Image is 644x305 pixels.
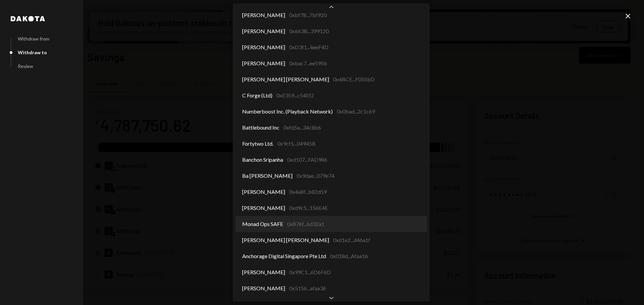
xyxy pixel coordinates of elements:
div: 0xd1e2...d46a1f [333,236,370,244]
span: [PERSON_NAME] [242,284,285,292]
div: 0x9cf5...04945B [277,140,316,148]
span: [PERSON_NAME] [PERSON_NAME] [242,75,329,83]
span: [PERSON_NAME] [242,43,285,51]
div: 0x9dae...079e74 [297,172,334,180]
div: 0xbf78...7bf920 [289,11,327,19]
span: C Forge (Ltd) [242,91,272,99]
span: Anchorage Digital Singapore Pte Ltd [242,252,326,260]
span: [PERSON_NAME] [242,11,285,19]
span: Fortytwo Ltd. [242,140,273,148]
span: Banchon Sripanha [242,156,283,164]
div: Withdraw to [18,50,47,55]
div: Withdraw from [18,36,49,42]
div: 0xD3f1...4eeF4D [289,43,328,51]
span: [PERSON_NAME] [242,59,285,67]
span: Monad Ops SAFE [242,220,283,228]
div: 0x018d...Afaa16 [330,252,368,260]
span: [PERSON_NAME] [PERSON_NAME] [242,236,329,244]
div: 0xd107...FAD986 [287,156,327,164]
span: [PERSON_NAME] [242,268,285,276]
div: 0xd9c5...156E4E [289,204,328,212]
span: Ba [PERSON_NAME] [242,172,292,180]
div: 0x663B...399120 [289,27,329,35]
div: 0x99C1...6D6F6D [289,268,331,276]
div: 0x876f...6d32a1 [287,220,324,228]
div: 0xfd5a...34c8b6 [283,124,321,132]
span: Numberboost Inc. (Playback Network) [242,107,333,116]
div: 0xbac7...ee5956 [289,59,327,67]
div: 0x5156...afaa36 [289,284,326,292]
div: 0x0bad...2c1c69 [337,107,375,116]
span: [PERSON_NAME] [242,188,285,196]
span: [PERSON_NAME] [242,204,285,212]
div: 0x4BCE...F055bD [333,75,375,83]
span: Battlebound Inc [242,124,279,132]
div: 0xE359...c54Ef2 [276,91,314,99]
div: Review [18,63,33,69]
div: 0x4a8f...b82d59 [289,188,327,196]
span: [PERSON_NAME] [242,27,285,35]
